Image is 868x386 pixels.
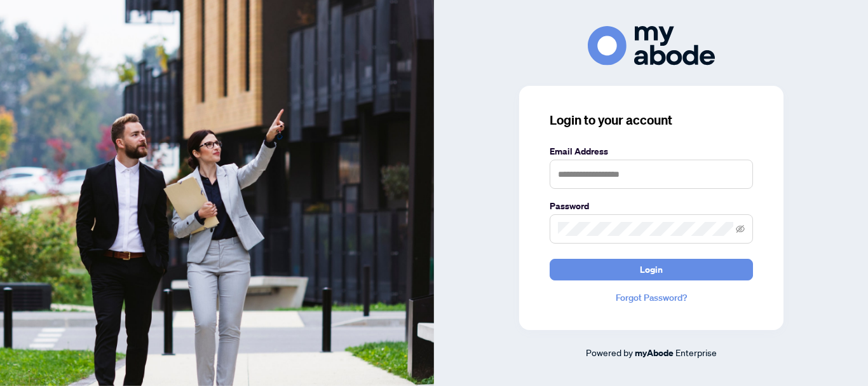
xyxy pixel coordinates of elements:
span: Enterprise [675,347,717,358]
label: Email Address [550,144,753,158]
button: Login [550,259,753,280]
span: Powered by [586,347,633,358]
span: eye-invisible [736,224,745,233]
span: Login [640,259,663,280]
label: Password [550,199,753,213]
a: Forgot Password? [550,291,753,305]
a: myAbode [635,346,674,360]
img: ma-logo [588,26,715,65]
h3: Login to your account [550,111,753,129]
